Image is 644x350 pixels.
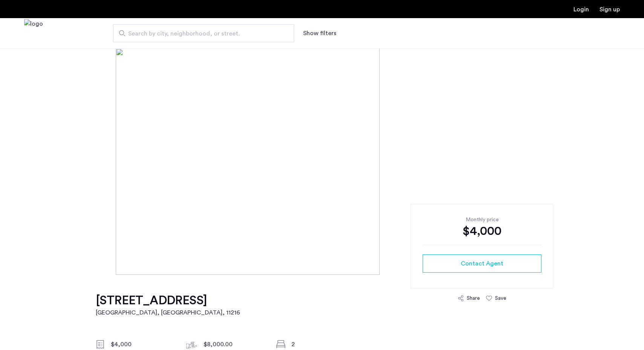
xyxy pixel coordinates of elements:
[113,24,294,42] input: Apartment Search
[116,48,528,275] img: [object%20Object]
[423,216,541,224] div: Monthly price
[111,340,174,349] div: $4,000
[423,254,541,273] button: button
[495,294,506,302] div: Save
[600,6,620,12] a: Registration
[303,29,336,38] button: Show or hide filters
[96,293,240,308] h1: [STREET_ADDRESS]
[467,294,480,302] div: Share
[461,259,503,268] span: Contact Agent
[291,340,355,349] div: 2
[423,224,541,239] div: $4,000
[96,293,240,317] a: [STREET_ADDRESS][GEOGRAPHIC_DATA], [GEOGRAPHIC_DATA], 11216
[204,340,267,349] div: $8,000.00
[24,19,43,48] img: logo
[128,29,273,38] span: Search by city, neighborhood, or street.
[96,308,240,317] h2: [GEOGRAPHIC_DATA], [GEOGRAPHIC_DATA] , 11216
[573,6,589,12] a: Login
[24,19,43,48] a: Cazamio Logo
